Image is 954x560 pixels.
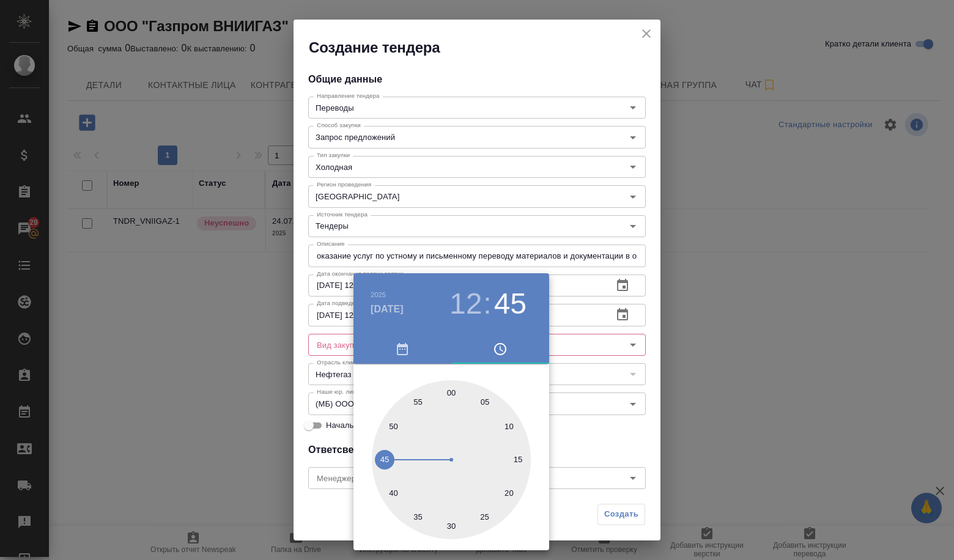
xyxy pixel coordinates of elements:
button: 2025 [371,291,386,298]
h3: : [483,287,491,321]
button: 45 [494,287,527,321]
button: 12 [449,287,482,321]
button: [DATE] [371,302,404,317]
